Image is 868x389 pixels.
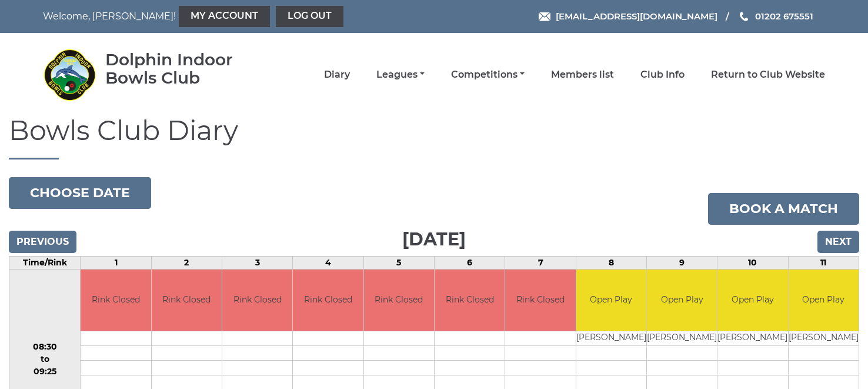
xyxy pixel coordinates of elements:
a: Leagues [376,68,425,81]
img: Dolphin Indoor Bowls Club [43,48,96,101]
a: Phone us 01202 675551 [738,9,813,23]
td: 1 [81,256,151,269]
td: Time/Rink [9,256,81,269]
a: Return to Club Website [711,68,825,81]
td: 2 [151,256,222,269]
h1: Bowls Club Diary [9,116,859,159]
input: Next [817,231,859,253]
td: [PERSON_NAME] [647,331,717,346]
td: 4 [293,256,363,269]
td: 5 [363,256,434,269]
a: Book a match [708,193,859,225]
a: Competitions [451,68,525,81]
td: 10 [717,256,788,269]
td: 7 [505,256,576,269]
td: 3 [222,256,293,269]
a: My Account [179,6,270,27]
td: Rink Closed [81,270,151,331]
span: [EMAIL_ADDRESS][DOMAIN_NAME] [556,11,717,22]
td: [PERSON_NAME] [576,331,646,346]
input: Previous [9,231,76,253]
td: Open Play [576,270,646,331]
td: Rink Closed [152,270,222,331]
a: Diary [324,68,350,81]
a: Club Info [640,68,685,81]
td: 9 [646,256,717,269]
a: Members list [551,68,614,81]
button: Choose date [9,177,151,209]
td: [PERSON_NAME] [717,331,787,346]
td: Open Play [647,270,717,331]
nav: Welcome, [PERSON_NAME]! [43,6,359,27]
a: Email [EMAIL_ADDRESS][DOMAIN_NAME] [539,9,717,23]
td: Rink Closed [293,270,363,331]
td: Open Play [789,270,859,331]
td: Rink Closed [364,270,434,331]
div: Dolphin Indoor Bowls Club [105,51,267,87]
td: Rink Closed [505,270,575,331]
img: Email [539,12,550,21]
td: Rink Closed [222,270,292,331]
td: [PERSON_NAME] [789,331,859,346]
td: Open Play [717,270,787,331]
td: 6 [435,256,505,269]
td: Rink Closed [435,270,505,331]
td: 11 [788,256,859,269]
a: Log out [276,6,343,27]
img: Phone us [740,12,748,21]
td: 8 [576,256,646,269]
span: 01202 675551 [755,11,813,22]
